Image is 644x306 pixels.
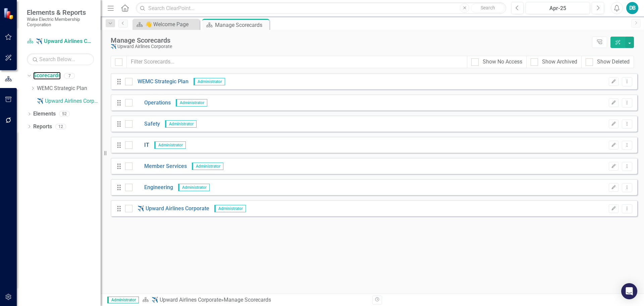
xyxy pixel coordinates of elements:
[132,78,189,86] a: WEMC Strategic Plan
[27,53,94,65] input: Search Below...
[481,5,495,10] span: Search
[192,163,223,170] span: Administrator
[526,2,590,14] button: Apr-25
[471,3,504,13] button: Search
[134,20,198,29] a: 👋 Welcome Page
[111,44,589,49] div: ✈️ Upward Airlines Corporate
[111,37,589,44] div: Manage Scorecards
[626,2,638,14] button: DB
[132,205,209,213] a: ✈️ Upward Airlines Corporate
[37,97,101,105] a: ✈️ Upward Airlines Corporate
[55,124,66,129] div: 12
[597,58,630,66] div: Show Deleted
[27,38,94,45] a: ✈️ Upward Airlines Corporate
[132,163,187,170] a: Member Services
[483,58,522,66] div: Show No Access
[27,8,94,16] span: Elements & Reports
[152,297,221,303] a: ✈️ Upward Airlines Corporate
[132,141,149,149] a: IT
[542,58,577,66] div: Show Archived
[33,123,52,131] a: Reports
[145,20,198,29] div: 👋 Welcome Page
[33,110,56,118] a: Elements
[154,141,186,149] span: Administrator
[215,21,268,29] div: Manage Scorecards
[194,78,225,85] span: Administrator
[37,85,101,92] a: WEMC Strategic Plan
[214,205,246,212] span: Administrator
[165,120,197,128] span: Administrator
[176,99,207,106] span: Administrator
[59,111,70,117] div: 52
[142,296,367,304] div: » Manage Scorecards
[27,16,94,28] small: Wake Electric Membership Corporation
[528,4,588,12] div: Apr-25
[132,184,173,191] a: Engineering
[132,120,160,128] a: Safety
[107,297,139,303] span: Administrator
[136,2,506,14] input: Search ClearPoint...
[621,283,637,299] div: Open Intercom Messenger
[3,7,15,19] img: ClearPoint Strategy
[132,99,171,107] a: Operations
[33,72,61,80] a: Scorecards
[178,184,210,191] span: Administrator
[64,73,75,79] div: 7
[126,56,467,68] input: Filter Scorecards...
